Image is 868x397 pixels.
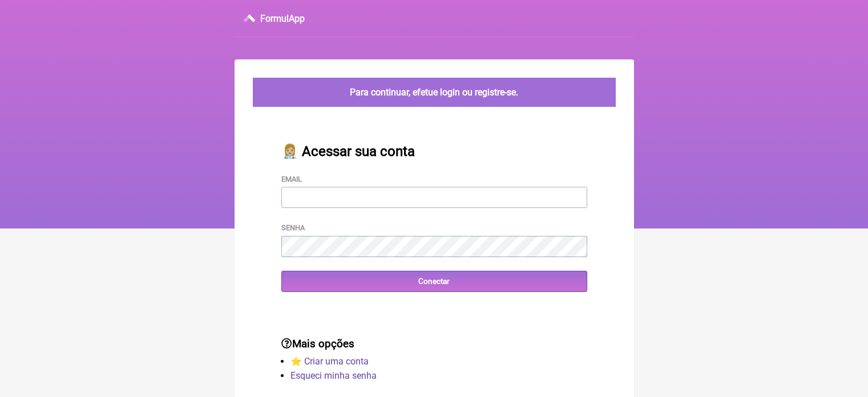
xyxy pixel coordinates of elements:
a: Esqueci minha senha [290,370,377,381]
label: Email [281,175,302,183]
input: Conectar [281,271,587,292]
a: ⭐️ Criar uma conta [290,356,369,367]
div: Para continuar, efetue login ou registre-se. [253,78,616,107]
label: Senha [281,223,305,232]
h3: Mais opções [281,338,587,350]
h2: 👩🏼‍⚕️ Acessar sua conta [281,143,587,159]
h3: FormulApp [260,13,305,24]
